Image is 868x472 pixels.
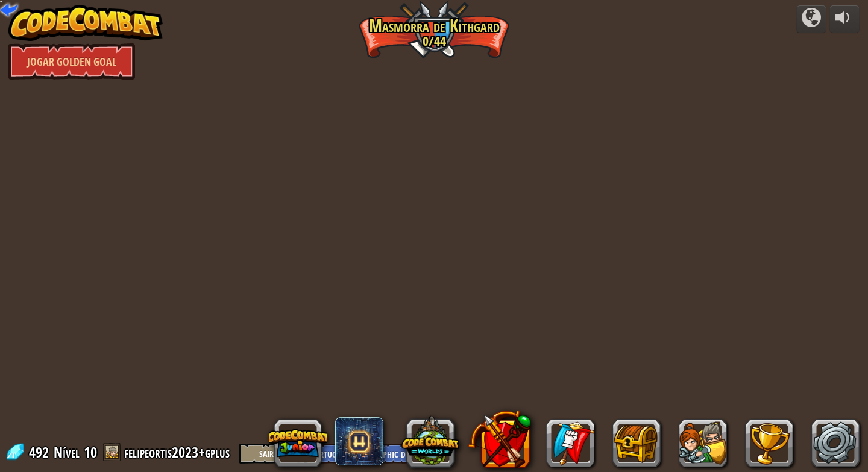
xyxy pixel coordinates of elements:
[8,5,163,41] img: CodeCombat - Learn how to code by playing a game
[124,442,233,462] a: felipeortis2023+gplus
[239,444,294,464] button: Sair
[54,442,80,462] span: Nível
[29,442,52,462] span: 492
[829,5,860,33] button: Ajustar volume
[796,5,826,33] button: Campanhas
[84,442,97,462] span: 10
[8,43,135,80] a: Jogar Golden Goal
